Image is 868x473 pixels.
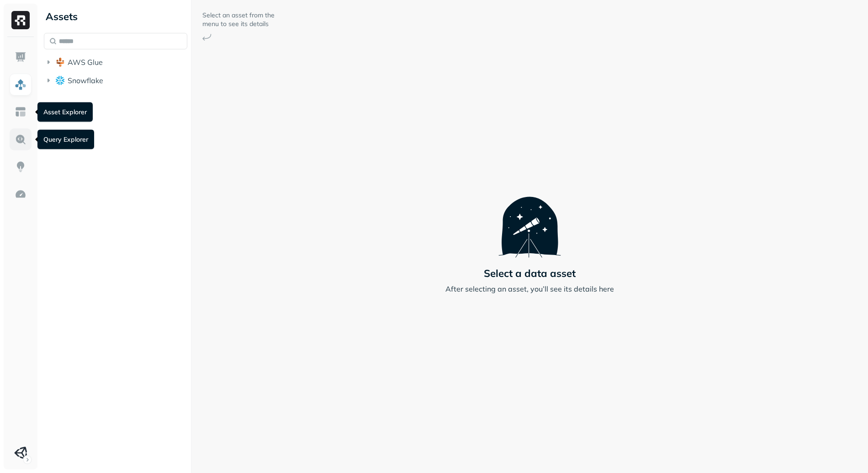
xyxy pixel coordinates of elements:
img: Unity [14,446,27,459]
img: Arrow [202,34,212,41]
img: Query Explorer [15,133,26,145]
span: AWS Glue [68,58,103,67]
img: Optimization [15,188,26,200]
img: Insights [15,161,26,173]
img: Asset Explorer [15,106,26,118]
img: Telescope [498,179,561,257]
p: Select an asset from the menu to see its details [202,11,275,28]
button: AWS Glue [44,55,187,69]
p: Select a data asset [484,267,576,280]
span: Snowflake [68,76,103,85]
div: Assets [44,9,187,24]
img: Assets [15,79,26,90]
img: root [56,58,65,67]
p: After selecting an asset, you’ll see its details here [445,283,614,294]
img: root [56,76,65,85]
img: Ryft [11,11,30,29]
img: Dashboard [15,51,26,63]
button: Snowflake [44,73,187,88]
div: Asset Explorer [37,102,93,122]
div: Query Explorer [37,130,94,149]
